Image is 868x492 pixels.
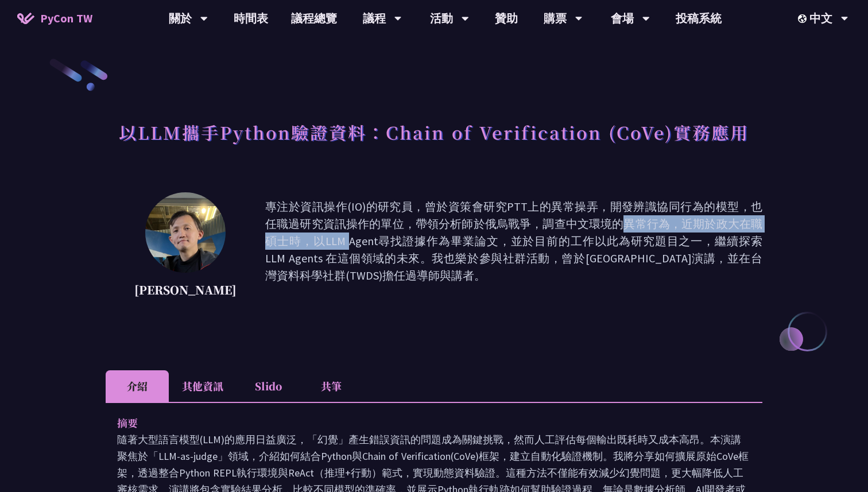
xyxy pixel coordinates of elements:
[145,192,226,273] img: Kevin Tseng
[17,13,34,24] img: Home icon of PyCon TW 2025
[237,370,300,402] li: Slido
[134,281,237,299] p: [PERSON_NAME]
[106,370,169,402] li: 介紹
[265,198,762,301] p: 專注於資訊操作(IO)的研究員，曾於資策會研究PTT上的異常操弄，開發辨識協同行為的模型，也任職過研究資訊操作的單位，帶領分析師於俄烏戰爭，調查中文環境的異常行為，近期於政大在職碩士時，以LLM...
[169,370,237,402] li: 其他資訊
[798,14,809,23] img: Locale Icon
[300,370,363,402] li: 共筆
[117,414,728,431] p: 摘要
[6,4,104,33] a: PyCon TW
[119,115,749,149] h1: 以LLM攜手Python驗證資料：Chain of Verification (CoVe)實務應用
[40,10,92,27] span: PyCon TW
